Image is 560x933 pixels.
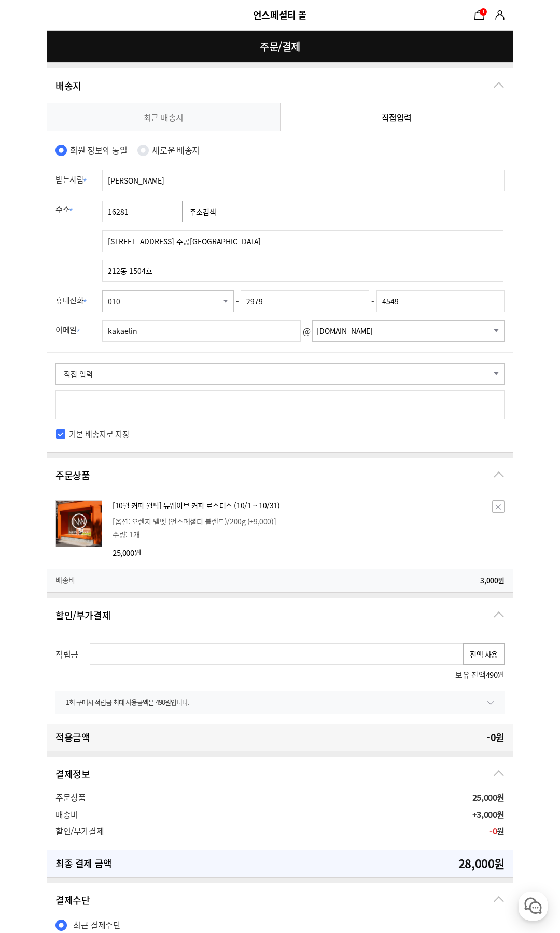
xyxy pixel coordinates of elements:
[471,7,487,23] a: 장바구니1
[497,791,505,803] span: 원
[487,732,505,743] div: - 원
[182,201,223,222] button: 주소검색
[55,575,75,586] h3: 배송비
[47,165,100,195] th: 받는사람
[482,8,485,15] span: 1
[69,208,73,211] span: 필수
[102,290,505,312] div: - -
[47,103,280,131] a: 최근 배송지
[55,823,136,839] th: 할인/부가결제
[281,103,513,131] a: 직접입력
[489,825,497,837] span: -
[134,329,199,355] a: 설정
[66,698,494,707] li: 1회 구매시 적립금 최대 사용금액은 490원입니다.
[47,316,100,345] th: 이메일
[55,791,136,805] th: 주문상품
[55,608,110,622] h2: 할인/부가결제
[480,575,498,586] span: 3,000
[102,201,185,222] input: 우편번호
[102,320,505,342] div: @
[491,730,496,744] span: 0
[463,643,505,665] button: 전액 사용
[472,808,505,820] span: +
[55,767,90,781] h2: 결제정보
[55,732,90,743] h3: 적용금액
[47,286,100,316] th: 휴대전화
[55,806,136,823] th: 배송비
[70,143,127,158] label: 회원 정보와 동일
[253,8,307,22] a: 언스페셜티 몰
[55,858,112,869] h3: 최종 결제 금액
[480,575,505,586] span: 원
[47,195,100,286] th: 주소
[113,516,490,527] li: 옵션
[68,329,134,355] a: 대화
[458,855,495,872] span: 28,000
[47,30,513,63] h1: 주문/결제
[83,178,87,182] span: 필수
[477,808,505,820] span: 3,000원
[160,344,173,353] span: 설정
[152,143,200,158] label: 새로운 배송지
[3,329,68,355] a: 홈
[55,468,90,482] h2: 주문상품
[83,299,87,302] span: 필수
[55,643,78,665] strong: 적립금
[69,427,129,442] label: 기본 배송지로 저장
[95,345,107,353] span: 대화
[113,547,141,559] span: 25,000원
[492,500,505,513] button: 삭제
[55,893,90,907] h2: 결제수단
[472,791,505,803] span: 25,000
[316,321,494,341] input: 직접입력
[113,499,490,511] strong: 상품명
[113,516,490,527] p: [옵션: 오렌지 벨벳 (언스페셜티 블렌드)/200g (+9,000)]
[455,669,505,680] span: 보유 잔액
[113,528,490,540] li: 수량: 1개
[102,260,503,282] input: 나머지 주소(선택 입력 가능)
[113,500,280,510] a: [10월 커피 월픽] 뉴웨이브 커피 로스터스 (10/1 ~ 10/31)
[102,230,503,252] input: 기본주소
[458,858,505,869] strong: 원
[489,825,505,837] span: 원
[492,7,508,23] a: 마이쇼핑
[486,669,505,680] span: 490원
[493,825,497,837] span: 0
[33,344,39,353] span: 홈
[55,79,81,93] h2: 배송지
[77,329,80,332] span: 필수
